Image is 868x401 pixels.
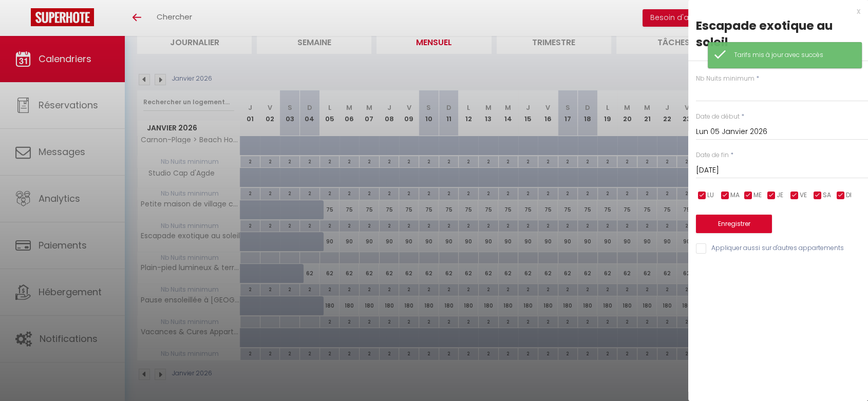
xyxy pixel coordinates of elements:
span: MA [730,190,740,200]
button: Ouvrir le widget de chat LiveChat [8,4,39,35]
div: Escapade exotique au soleil [696,17,860,50]
span: JE [777,190,783,200]
span: LU [707,190,714,200]
div: Tarifs mis à jour avec succès [734,50,851,60]
label: Date de début [696,112,740,122]
button: Enregistrer [696,215,772,233]
div: x [688,5,860,17]
label: Date de fin [696,150,729,160]
span: SA [823,190,831,200]
span: ME [753,190,762,200]
span: VE [800,190,807,200]
label: Nb Nuits minimum [696,74,754,84]
span: DI [846,190,852,200]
